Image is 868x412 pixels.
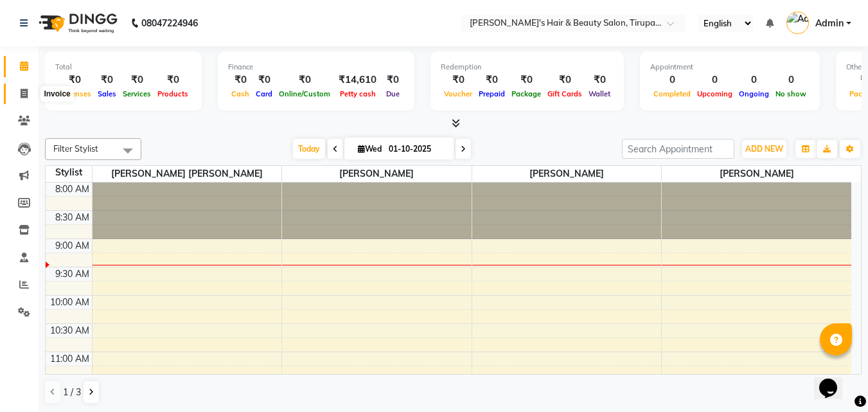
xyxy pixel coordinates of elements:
span: Sales [94,89,120,98]
div: 0 [650,73,694,87]
div: 0 [772,73,810,87]
span: Gift Cards [544,89,585,98]
div: ₹0 [55,73,94,87]
div: ₹0 [154,73,191,87]
div: ₹0 [382,73,404,87]
div: ₹0 [252,73,276,87]
span: Petty cash [337,89,379,98]
span: [PERSON_NAME] [282,166,472,182]
div: Total [55,62,191,73]
iframe: chat widget [814,361,855,399]
span: Ongoing [736,89,772,98]
div: 9:30 AM [53,267,92,281]
span: Services [120,89,154,98]
span: Due [383,89,403,98]
div: 8:30 AM [53,211,92,224]
b: 08047224946 [141,5,198,41]
span: Package [508,89,544,98]
span: Online/Custom [276,89,333,98]
div: 11:00 AM [48,352,92,366]
span: Voucher [441,89,475,98]
div: Invoice [40,86,73,102]
span: [PERSON_NAME] [662,166,851,182]
span: Cash [228,89,252,98]
div: ₹0 [228,73,252,87]
span: Wallet [585,89,614,98]
span: Products [154,89,191,98]
span: Today [293,139,325,159]
div: 0 [736,73,772,87]
div: 0 [694,73,736,87]
div: Redemption [441,62,614,73]
span: [PERSON_NAME] [472,166,662,182]
span: Upcoming [694,89,736,98]
div: ₹0 [475,73,508,87]
span: [PERSON_NAME] [PERSON_NAME] [93,166,282,182]
span: No show [772,89,810,98]
div: ₹0 [508,73,544,87]
div: Appointment [650,62,810,73]
img: logo [33,5,121,41]
input: Search Appointment [622,139,734,159]
img: Admin [786,12,809,34]
span: Completed [650,89,694,98]
span: 1 / 3 [63,386,81,399]
span: Prepaid [475,89,508,98]
div: 8:00 AM [53,183,92,196]
span: ADD NEW [745,144,783,154]
input: 2025-10-01 [385,139,449,159]
div: ₹0 [120,73,154,87]
div: ₹0 [585,73,614,87]
div: ₹0 [544,73,585,87]
span: Wed [355,144,385,154]
div: ₹0 [94,73,120,87]
button: ADD NEW [742,140,786,158]
div: ₹0 [276,73,333,87]
div: Stylist [46,166,92,179]
span: Filter Stylist [53,143,98,154]
div: 10:00 AM [48,296,92,309]
div: 10:30 AM [48,324,92,337]
div: Finance [228,62,404,73]
div: ₹0 [441,73,475,87]
div: 9:00 AM [53,239,92,253]
span: Card [252,89,276,98]
span: Admin [815,17,844,30]
div: ₹14,610 [333,73,382,87]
